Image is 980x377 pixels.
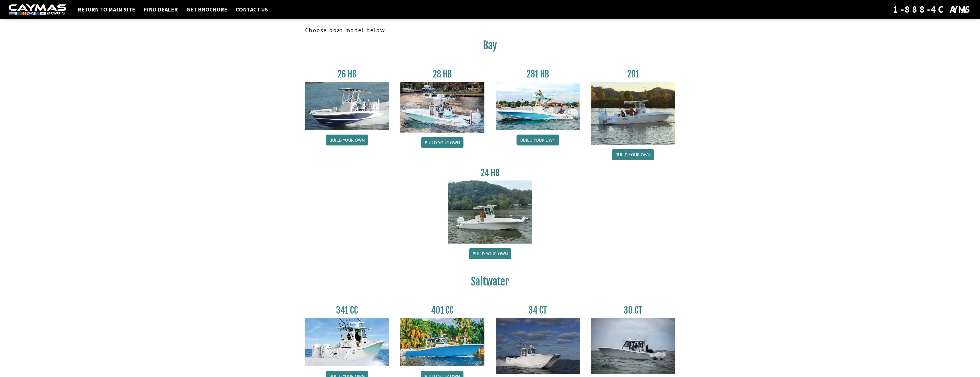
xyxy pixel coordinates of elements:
a: Contact Us [233,6,271,13]
img: 24_HB_thumbnail.jpg [448,180,532,243]
h3: 28 HB [400,69,484,79]
h3: 401 CC [400,305,484,316]
img: 291_Thumbnail.jpg [591,82,675,145]
img: Caymas_34_CT_pic_1.jpg [496,318,580,374]
h3: 34 CT [496,305,580,316]
h3: 24 HB [448,168,532,178]
h3: 341 CC [305,305,389,316]
h3: 291 [591,69,675,79]
a: Build your own [326,135,368,145]
div: 1-888-4CAYMAS [893,3,971,16]
h3: 30 CT [591,305,675,316]
p: Choose boat model below: [305,26,675,34]
img: 341CC-thumbjpg.jpg [305,318,389,366]
h2: Saltwater [305,275,675,291]
a: Build your own [421,137,463,148]
a: Build your own [517,135,559,145]
img: 28_hb_thumbnail_for_caymas_connect.jpg [400,82,484,133]
a: Build your own [612,149,654,160]
h3: 26 HB [305,69,389,79]
img: 30_CT_photo_shoot_for_caymas_connect.jpg [591,318,675,374]
img: white-logo-c9c8dbefe5ff5ceceb0f0178aa75bf4bb51f6bca0971e226c86eb53dfe498488.png [9,4,66,15]
a: Return to main site [75,6,138,13]
a: Build your own [469,248,511,259]
a: Find Dealer [141,6,181,13]
h3: 281 HB [496,69,580,79]
a: Get Brochure [184,6,230,13]
h2: Bay [305,39,675,55]
img: 28-hb-twin.jpg [496,82,580,130]
img: 26_new_photo_resized.jpg [305,82,389,130]
img: 401CC_thumb.pg.jpg [400,318,484,366]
